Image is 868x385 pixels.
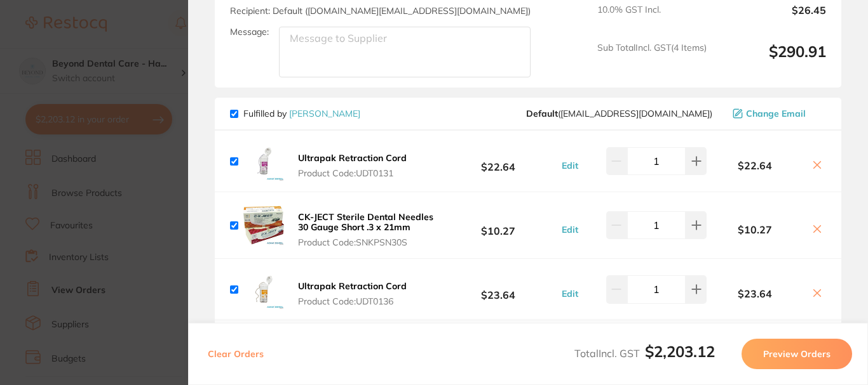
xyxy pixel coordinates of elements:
output: $290.91 [717,42,826,77]
a: [PERSON_NAME] [289,108,360,119]
button: Clear Orders [204,339,268,369]
b: CK-JECT Sterile Dental Needles 30 Gauge Short .3 x 21mm [298,211,433,233]
button: Ultrapak Retraction Cord Product Code:UDT0136 [294,280,410,307]
b: $10.27 [438,214,558,237]
button: Ultrapak Retraction Cord Product Code:UDT0131 [294,152,410,179]
button: Edit [558,288,582,299]
label: Message: [230,27,269,37]
button: Edit [558,224,582,235]
b: $23.64 [707,288,803,299]
b: Ultrapak Retraction Cord [298,152,407,164]
b: Ultrapak Retraction Cord [298,280,407,292]
span: Product Code: UDT0136 [298,296,407,306]
b: $2,203.12 [645,342,715,361]
button: Change Email [729,108,826,119]
span: Sub Total Incl. GST ( 4 Items) [597,42,707,77]
button: Edit [558,160,582,171]
b: $22.64 [707,160,803,171]
img: NDdieXNxYw [243,141,284,181]
b: $22.64 [438,150,558,173]
output: $26.45 [717,4,826,32]
p: Fulfilled by [243,108,360,119]
button: Preview Orders [742,339,852,369]
img: eDE3NW51MA [243,269,284,310]
span: Change Email [746,108,806,119]
button: CK-JECT Sterile Dental Needles 30 Gauge Short .3 x 21mm Product Code:SNKPSN30S [294,211,438,248]
span: Recipient: Default ( [DOMAIN_NAME][EMAIL_ADDRESS][DOMAIN_NAME] ) [230,5,531,16]
b: Default [526,108,558,119]
span: Product Code: UDT0131 [298,168,407,178]
span: Total Incl. GST [574,347,715,360]
b: $10.27 [707,224,803,235]
span: 10.0 % GST Incl. [597,4,707,32]
span: save@adamdental.com.au [526,108,712,119]
b: $23.64 [438,278,558,301]
img: bGwwYXBpNQ [243,205,284,245]
span: Product Code: SNKPSN30S [298,237,435,247]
